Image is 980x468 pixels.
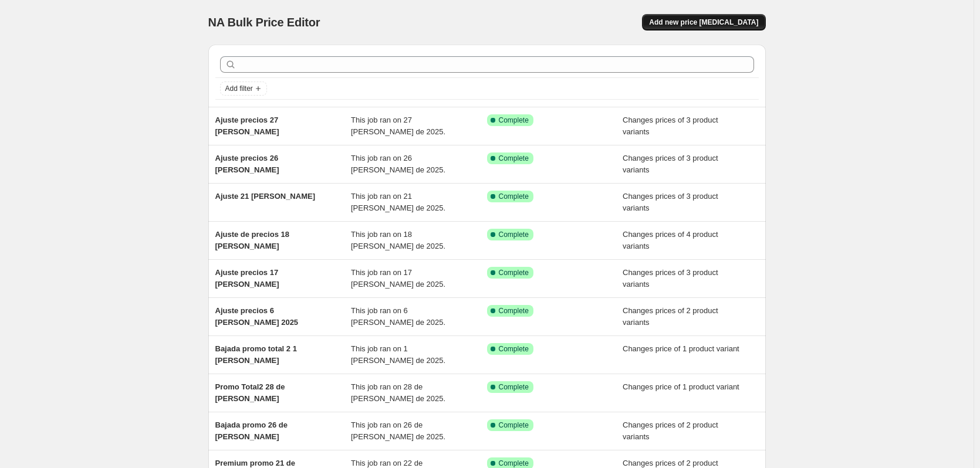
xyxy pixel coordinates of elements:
[623,306,718,327] span: Changes prices of 2 product variants
[215,154,279,174] span: Ajuste precios 26 [PERSON_NAME]
[220,82,267,96] button: Add filter
[215,116,279,136] span: Ajuste precios 27 [PERSON_NAME]
[351,306,445,327] span: This job ran on 6 [PERSON_NAME] de 2025.
[225,84,253,93] span: Add filter
[351,116,445,136] span: This job ran on 27 [PERSON_NAME] de 2025.
[351,344,445,365] span: This job ran on 1 [PERSON_NAME] de 2025.
[499,382,529,392] span: Complete
[351,268,445,289] span: This job ran on 17 [PERSON_NAME] de 2025.
[208,16,320,29] span: NA Bulk Price Editor
[649,18,758,27] span: Add new price [MEDICAL_DATA]
[215,344,297,365] span: Bajada promo total 2 1 [PERSON_NAME]
[351,154,445,174] span: This job ran on 26 [PERSON_NAME] de 2025.
[499,306,529,316] span: Complete
[499,154,529,163] span: Complete
[642,14,765,30] button: Add new price [MEDICAL_DATA]
[499,420,529,430] span: Complete
[623,344,739,353] span: Changes price of 1 product variant
[351,230,445,250] span: This job ran on 18 [PERSON_NAME] de 2025.
[623,192,718,212] span: Changes prices of 3 product variants
[623,268,718,289] span: Changes prices of 3 product variants
[351,382,445,403] span: This job ran on 28 de [PERSON_NAME] de 2025.
[215,230,289,250] span: Ajuste de precios 18 [PERSON_NAME]
[351,420,445,441] span: This job ran on 26 de [PERSON_NAME] de 2025.
[215,420,288,441] span: Bajada promo 26 de [PERSON_NAME]
[499,268,529,277] span: Complete
[499,459,529,468] span: Complete
[623,230,718,250] span: Changes prices of 4 product variants
[215,382,285,403] span: Promo Total2 28 de [PERSON_NAME]
[499,116,529,125] span: Complete
[215,306,299,327] span: Ajuste precios 6 [PERSON_NAME] 2025
[623,116,718,136] span: Changes prices of 3 product variants
[499,192,529,201] span: Complete
[623,154,718,174] span: Changes prices of 3 product variants
[499,230,529,239] span: Complete
[215,192,315,201] span: Ajuste 21 [PERSON_NAME]
[623,420,718,441] span: Changes prices of 2 product variants
[215,268,279,289] span: Ajuste precios 17 [PERSON_NAME]
[623,382,739,391] span: Changes price of 1 product variant
[351,192,445,212] span: This job ran on 21 [PERSON_NAME] de 2025.
[499,344,529,354] span: Complete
